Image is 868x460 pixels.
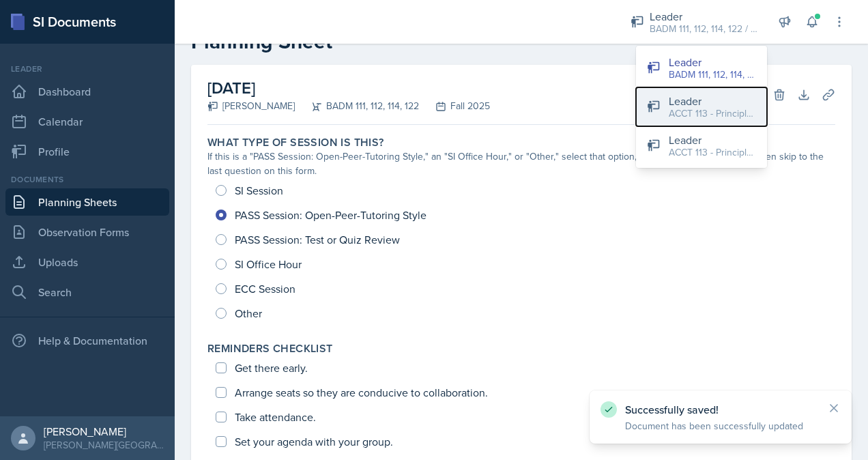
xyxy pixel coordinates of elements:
a: Calendar [5,108,169,135]
h2: [DATE] [207,76,490,100]
div: Leader [5,63,169,75]
p: Successfully saved! [625,403,816,416]
div: [PERSON_NAME] [207,99,295,113]
div: Documents [5,173,169,186]
a: Search [5,278,169,306]
div: Leader [669,93,756,109]
p: Document has been successfully updated [625,419,816,433]
div: [PERSON_NAME] [44,425,164,438]
a: Uploads [5,248,169,276]
div: ACCT 113 - Principles of Accounting I / Fall 2025 [669,106,756,121]
button: Leader BADM 111, 112, 114, 122 / Fall 2025 [636,48,767,87]
div: Help & Documentation [5,327,169,354]
a: Profile [5,138,169,165]
button: Leader ACCT 113 - Principles of Accounting I / Fall 2025 [636,126,767,165]
label: Reminders Checklist [207,342,333,356]
div: [PERSON_NAME][GEOGRAPHIC_DATA] [44,438,164,452]
a: Observation Forms [5,218,169,246]
div: If this is a "PASS Session: Open-Peer-Tutoring Style," an "SI Office Hour," or "Other," select th... [207,149,835,178]
a: Dashboard [5,78,169,105]
div: ACCT 113 - Principles of Accounting I / Fall 2025 [669,145,756,160]
div: Fall 2025 [419,99,490,113]
div: BADM 111, 112, 114, 122 [295,99,419,113]
div: BADM 111, 112, 114, 122 / Fall 2025 [650,22,759,36]
div: Leader [669,132,756,148]
div: Leader [650,8,759,25]
a: Planning Sheets [5,188,169,216]
div: Leader [669,54,756,70]
h2: Planning Sheet [191,29,852,54]
button: Leader ACCT 113 - Principles of Accounting I / Fall 2025 [636,87,767,126]
label: What type of session is this? [207,136,384,149]
div: BADM 111, 112, 114, 122 / Fall 2025 [669,68,756,82]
